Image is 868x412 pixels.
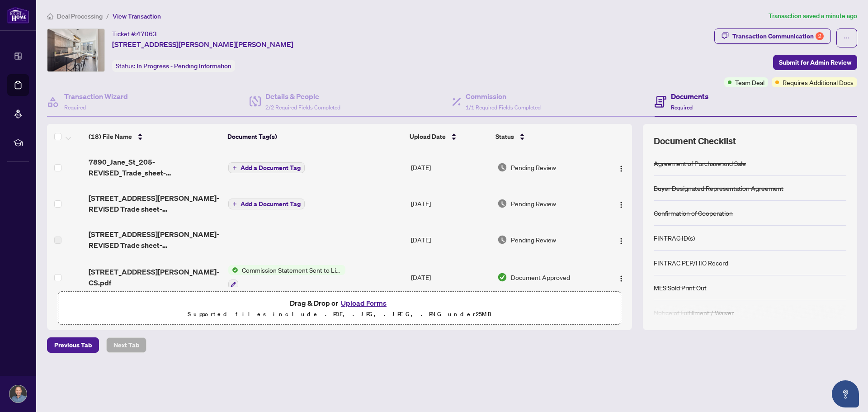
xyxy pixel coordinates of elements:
[654,158,746,168] div: Agreement of Purchase and Sale
[9,385,27,403] img: Profile Icon
[497,235,507,245] img: Document Status
[769,11,857,21] article: Transaction saved a minute ago
[407,185,494,222] td: [DATE]
[54,338,92,352] span: Previous Tab
[511,272,570,282] span: Document Approved
[614,270,628,284] button: Logo
[58,292,621,325] span: Drag & Drop orUpload FormsSupported files include .PDF, .JPG, .JPEG, .PNG under25MB
[112,60,235,72] div: Status:
[779,55,851,70] span: Submit for Admin Review
[85,124,224,149] th: (18) File Name
[64,91,128,102] h4: Transaction Wizard
[113,12,161,20] span: View Transaction
[228,265,345,289] button: Status IconCommission Statement Sent to Listing Brokerage
[406,124,492,149] th: Upload Date
[410,132,446,142] span: Upload Date
[844,35,850,41] span: ellipsis
[492,124,599,149] th: Status
[671,104,693,111] span: Required
[228,199,305,209] button: Add a Document Tag
[228,162,305,174] button: Add a Document Tag
[497,162,507,172] img: Document Status
[654,135,736,147] span: Document Checklist
[614,196,628,211] button: Logo
[224,124,406,149] th: Document Tag(s)
[89,156,221,178] span: 7890_Jane_St_205-REVISED_Trade_sheet-[PERSON_NAME].pdf
[112,39,293,50] span: [STREET_ADDRESS][PERSON_NAME][PERSON_NAME]
[832,380,859,407] button: Open asap
[618,165,625,172] img: Logo
[89,266,221,288] span: [STREET_ADDRESS][PERSON_NAME]-CS.pdf
[618,275,625,282] img: Logo
[7,7,29,24] img: logo
[511,199,556,208] span: Pending Review
[89,193,221,214] span: [STREET_ADDRESS][PERSON_NAME]-REVISED Trade sheet-[PERSON_NAME] to review.pdf
[228,265,238,275] img: Status Icon
[265,104,340,111] span: 2/2 Required Fields Completed
[618,201,625,208] img: Logo
[497,199,507,208] img: Document Status
[232,202,237,206] span: plus
[773,55,857,70] button: Submit for Admin Review
[732,29,824,43] div: Transaction Communication
[407,149,494,185] td: [DATE]
[265,91,340,102] h4: Details & People
[495,132,514,142] span: Status
[241,165,301,171] span: Add a Document Tag
[511,235,556,245] span: Pending Review
[735,77,764,87] span: Team Deal
[89,229,221,251] span: [STREET_ADDRESS][PERSON_NAME]-REVISED Trade sheet-[PERSON_NAME] to review.pdf
[338,297,389,309] button: Upload Forms
[511,162,556,172] span: Pending Review
[64,104,86,111] span: Required
[228,162,305,173] button: Add a Document Tag
[614,232,628,247] button: Logo
[57,12,103,20] span: Deal Processing
[238,265,345,275] span: Commission Statement Sent to Listing Brokerage
[290,297,389,309] span: Drag & Drop or
[497,272,507,282] img: Document Status
[112,28,157,39] div: Ticket #:
[654,183,783,193] div: Buyer Designated Representation Agreement
[64,309,615,320] p: Supported files include .PDF, .JPG, .JPEG, .PNG under 25 MB
[618,237,625,245] img: Logo
[232,166,237,170] span: plus
[654,233,695,243] div: FINTRAC ID(s)
[714,28,831,44] button: Transaction Communication2
[783,77,854,87] span: Requires Additional Docs
[654,258,728,268] div: FINTRAC PEP/HIO Record
[47,337,99,353] button: Previous Tab
[407,258,494,297] td: [DATE]
[137,62,231,70] span: In Progress - Pending Information
[466,91,541,102] h4: Commission
[654,208,733,218] div: Confirmation of Cooperation
[47,13,53,19] span: home
[47,29,104,71] img: IMG-N12210204_1.jpg
[228,198,305,210] button: Add a Document Tag
[671,91,708,102] h4: Documents
[654,283,707,293] div: MLS Sold Print Out
[241,201,301,207] span: Add a Document Tag
[89,132,132,142] span: (18) File Name
[816,32,824,40] div: 2
[466,104,541,111] span: 1/1 Required Fields Completed
[614,160,628,175] button: Logo
[407,222,494,258] td: [DATE]
[137,30,157,38] span: 47063
[106,337,146,353] button: Next Tab
[106,11,109,21] li: /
